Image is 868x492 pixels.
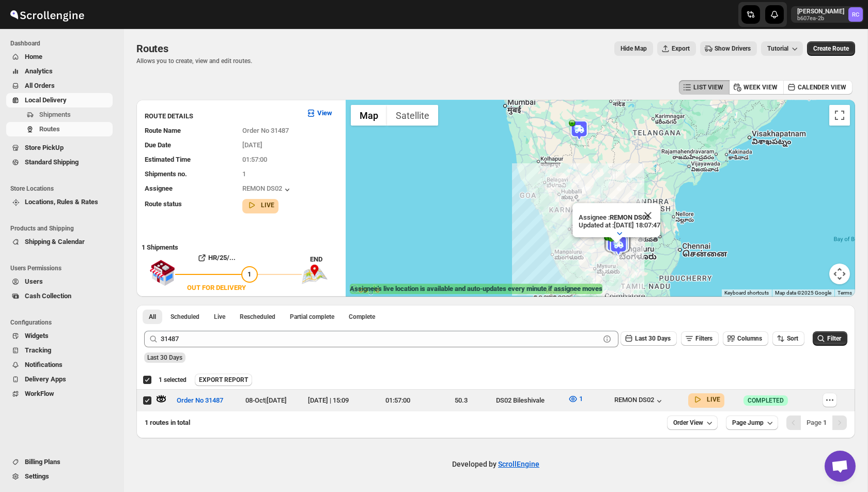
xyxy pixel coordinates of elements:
[787,335,798,342] span: Sort
[807,419,827,426] span: Page
[8,2,86,27] img: ScrollEngine
[825,451,856,482] div: Open chat
[732,419,764,427] span: Page Jump
[145,141,171,149] span: Due Date
[348,283,382,297] img: Google
[175,250,258,266] button: HR/25/...
[242,156,267,163] span: 01:57:00
[145,185,173,192] span: Assignee
[300,105,338,121] button: View
[6,235,113,249] button: Shipping & Calendar
[848,7,863,22] span: Rahul Chopra
[387,105,438,126] button: Show satellite imagery
[246,200,274,210] button: LIVE
[562,391,589,407] button: 1
[6,387,113,401] button: WorkFlow
[136,57,252,65] p: Allows you to create, view and edit routes.
[6,289,113,303] button: Cash Collection
[791,6,864,23] button: User menu
[145,200,182,208] span: Route status
[145,170,187,178] span: Shipments no.
[261,202,274,209] b: LIVE
[6,274,113,289] button: Users
[775,290,831,296] span: Map data ©2025 Google
[25,346,51,354] span: Tracking
[6,50,113,64] button: Home
[247,270,251,278] span: 1
[6,329,113,343] button: Widgets
[6,455,113,469] button: Billing Plans
[813,331,847,346] button: Filter
[729,80,784,95] button: WEEK VIEW
[242,170,246,178] span: 1
[39,111,71,118] span: Shipments
[723,331,768,346] button: Columns
[145,156,191,163] span: Estimated Time
[737,335,762,342] span: Columns
[349,313,375,321] span: Complete
[10,318,117,327] span: Configurations
[783,80,853,95] button: CALENDER VIEW
[145,127,181,134] span: Route Name
[10,39,117,48] span: Dashboard
[159,376,187,384] span: 1 selected
[715,44,751,53] span: Show Drivers
[614,396,664,406] div: REMON DS02
[302,265,328,284] img: trip_end.png
[195,374,252,386] button: EXPORT REPORT
[147,354,182,361] span: Last 30 Days
[6,122,113,136] button: Routes
[679,80,730,95] button: LIST VIEW
[136,42,168,55] span: Routes
[813,44,849,53] span: Create Route
[761,41,803,56] button: Tutorial
[10,224,117,233] span: Products and Shipping
[208,254,236,262] b: HR/25/...
[25,332,49,340] span: Widgets
[10,185,117,193] span: Store Locations
[692,394,720,405] button: LIVE
[827,335,841,342] span: Filter
[25,53,42,60] span: Home
[149,313,156,321] span: All
[693,83,723,91] span: LIST VIEW
[614,41,653,56] button: Map action label
[10,264,117,272] span: Users Permissions
[6,107,113,122] button: Shipments
[317,109,332,117] b: View
[726,416,778,430] button: Page Jump
[245,396,287,404] span: 08-Oct | [DATE]
[621,331,677,346] button: Last 30 Days
[25,375,66,383] span: Delivery Apps
[496,395,562,406] div: DS02 Bileshivale
[39,125,60,133] span: Routes
[171,313,199,321] span: Scheduled
[807,41,855,56] button: Create Route
[25,67,53,75] span: Analytics
[149,253,175,293] img: shop.svg
[610,213,649,221] b: REMON DS02
[177,395,223,406] span: Order No 31487
[161,331,600,347] input: Press enter after typing | Search Eg. Order No 31487
[681,331,719,346] button: Filters
[672,44,690,53] span: Export
[797,7,844,16] p: [PERSON_NAME]
[6,64,113,79] button: Analytics
[348,283,382,297] a: Open this area in Google Maps (opens a new window)
[199,376,248,384] span: EXPORT REPORT
[25,292,71,300] span: Cash Collection
[290,313,334,321] span: Partial complete
[798,83,846,91] span: CALENDER VIEW
[25,198,98,206] span: Locations, Rules & Rates
[767,45,788,52] span: Tutorial
[636,203,660,228] button: Close
[621,44,647,53] span: Hide Map
[6,79,113,93] button: All Orders
[25,361,63,368] span: Notifications
[6,372,113,387] button: Delivery Apps
[242,141,262,149] span: [DATE]
[242,185,292,195] button: REMON DS02
[25,144,64,151] span: Store PickUp
[667,416,718,430] button: Order View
